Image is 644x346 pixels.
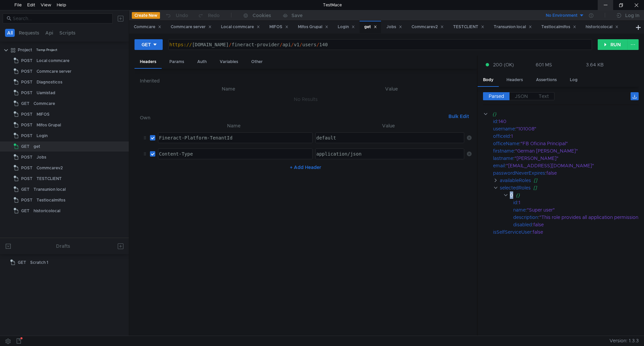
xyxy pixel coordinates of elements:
[536,62,552,68] div: 601 MS
[193,10,224,20] button: Redo
[565,74,583,86] div: Log
[478,74,499,87] div: Body
[546,12,578,19] div: No Environment
[246,56,268,68] div: Other
[37,195,65,205] div: Testlocalmifos
[43,29,55,37] button: Api
[609,336,639,346] span: Version: 1.3.3
[493,155,513,162] div: lastname
[21,56,33,66] span: POST
[214,56,244,68] div: Variables
[13,15,109,22] input: Search...
[515,93,528,99] span: JSON
[21,109,33,119] span: POST
[37,88,55,98] div: Uamistad
[208,11,220,19] div: Redo
[586,23,619,31] div: historicolocal
[21,99,30,109] span: GET
[56,242,70,250] div: Drafts
[489,93,504,99] span: Parsed
[37,163,63,173] div: Commcarev2
[493,147,514,155] div: firstname
[17,29,41,37] button: Requests
[21,77,33,87] span: POST
[513,214,538,221] div: description
[145,85,311,93] th: Name
[37,77,62,87] div: Diagnosticos
[21,66,33,76] span: POST
[34,206,60,216] div: historicolocal
[338,23,355,31] div: Login
[176,11,188,19] div: Undo
[21,206,30,216] span: GET
[513,206,526,214] div: name
[37,131,48,141] div: Login
[21,184,30,194] span: GET
[493,228,531,236] div: isSelfServiceUser
[135,56,162,69] div: Headers
[313,122,464,130] th: Value
[513,199,517,206] div: id
[513,221,532,228] div: disabled
[412,23,444,31] div: Commcarev2
[36,45,57,55] div: Temp Project
[5,29,15,37] button: All
[291,13,303,18] div: Save
[493,162,505,169] div: email
[134,23,161,31] div: Commcare
[21,131,33,141] span: POST
[493,169,545,177] div: passwordNeverExpires
[500,184,531,191] div: selectedRoles
[34,99,55,109] div: Commcare
[140,77,472,85] h6: Inherited
[269,23,288,31] div: MIFOS
[501,74,528,86] div: Headers
[311,85,472,93] th: Value
[298,23,328,31] div: Mifos Grupal
[192,56,212,68] div: Auth
[531,74,562,86] div: Assertions
[538,10,584,21] button: No Environment
[37,109,50,119] div: MIFOS
[37,152,46,162] div: Jobs
[30,257,48,268] div: Scratch 1
[294,96,318,102] nz-embed-empty: No Results
[598,39,628,50] button: RUN
[140,114,446,122] h6: Own
[493,132,510,140] div: officeId
[37,66,71,76] div: Commcare server
[21,88,33,98] span: POST
[386,23,402,31] div: Jobs
[37,120,61,130] div: Mifos Grupal
[21,163,33,173] span: POST
[160,10,193,20] button: Undo
[494,23,532,31] div: Transunion local
[493,118,497,125] div: id
[253,11,271,19] div: Cookies
[510,191,513,199] div: 0
[221,23,260,31] div: Local commcare
[18,257,26,268] span: GET
[586,62,604,68] div: 3.64 KB
[34,184,66,194] div: Transunion local
[500,177,531,184] div: availableRoles
[493,61,514,68] span: 200 (OK)
[493,125,515,132] div: username
[37,174,62,184] div: TESTCLIENT
[21,141,30,152] span: GET
[453,23,484,31] div: TESTCLIENT
[21,195,33,205] span: POST
[18,45,32,55] div: Project
[37,56,69,66] div: Local commcare
[625,11,639,19] div: Log In
[171,23,212,31] div: Commcare server
[364,23,377,31] div: get
[21,174,33,184] span: POST
[142,41,151,48] div: GET
[539,93,549,99] span: Text
[155,122,313,130] th: Name
[164,56,190,68] div: Params
[21,120,33,130] span: POST
[135,39,163,50] button: GET
[57,29,77,37] button: Scripts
